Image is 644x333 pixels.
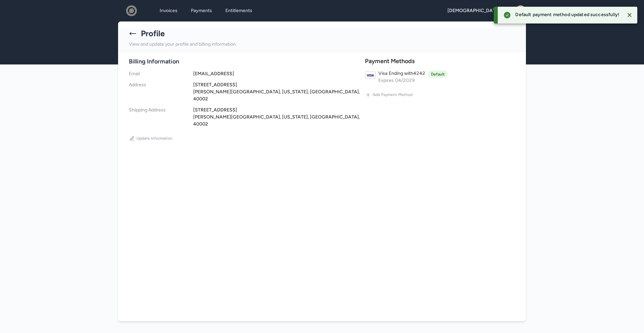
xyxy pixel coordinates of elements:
[378,77,394,84] span: Expires
[447,7,513,14] span: [DEMOGRAPHIC_DATA] test 1
[187,5,216,17] a: Payments
[193,88,361,102] div: [PERSON_NAME][GEOGRAPHIC_DATA], [US_STATE], [GEOGRAPHIC_DATA], 40002
[515,11,619,18] span: Default payment method updated successfully!
[447,5,526,16] a: [DEMOGRAPHIC_DATA] test 1
[221,5,256,17] a: Entitlements
[156,5,181,17] a: Invoices
[129,81,182,102] h4: Address
[129,40,515,48] p: View and update your profile and billing information.
[428,70,448,78] span: default
[365,57,515,66] h2: Payment Methods
[625,10,635,20] button: Close
[121,5,142,16] img: logo_1747156143.png
[129,106,182,128] h4: Shipping Address
[365,89,413,100] button: Add Payment Method
[129,70,182,77] h4: Email
[193,113,361,128] div: [PERSON_NAME][GEOGRAPHIC_DATA], [US_STATE], [GEOGRAPHIC_DATA], 40002
[193,81,361,88] div: [STREET_ADDRESS]
[129,57,361,66] h1: Billing Information
[378,70,387,77] div: Visa
[395,77,415,84] span: 04 / 2029
[141,28,165,39] h1: Profile
[193,106,361,113] div: [STREET_ADDRESS]
[378,70,425,77] h4: Ending with 4242
[129,133,173,144] button: Update Information
[193,70,361,77] h4: [EMAIL_ADDRESS]
[428,70,448,78] button: default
